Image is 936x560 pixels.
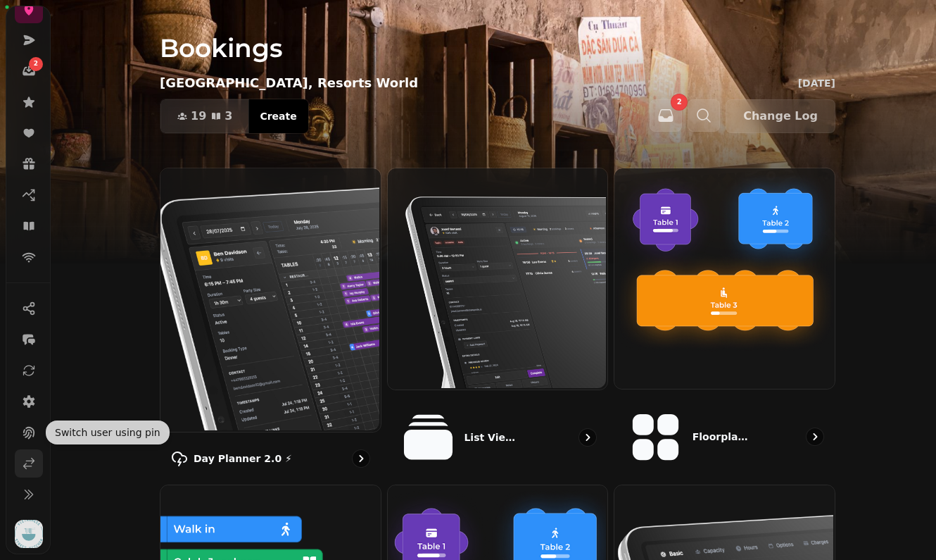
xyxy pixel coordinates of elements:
[159,167,379,430] img: Day Planner 2.0 ⚡
[12,520,46,548] button: User avatar
[798,76,835,90] p: [DATE]
[260,111,296,121] span: Create
[160,73,418,93] p: [GEOGRAPHIC_DATA], Resorts World
[160,99,249,133] button: 193
[743,111,818,122] span: Change Log
[15,57,43,85] a: 2
[160,168,381,479] a: Day Planner 2.0 ⚡Day Planner 2.0 ⚡
[194,452,292,466] p: Day Planner 2.0 ⚡
[726,99,835,133] button: Change Log
[464,430,521,444] p: List View 2.0 ⚡ (New)
[581,430,595,444] svg: go to
[677,99,682,106] span: 2
[248,99,308,133] button: Create
[191,111,206,122] span: 19
[46,421,170,444] div: Switch user using pin
[613,167,833,387] img: Floorplan 2.0 ⚡ (New)
[354,452,368,466] svg: go to
[34,59,38,69] span: 2
[808,430,822,444] svg: go to
[387,168,609,479] a: List View 2.0 ⚡ (New)List View 2.0 ⚡ (New)
[15,520,43,548] img: User avatar
[386,167,607,388] img: List View 2.0 ⚡ (New)
[692,430,752,444] p: Floorplan 2.0 ⚡ (New)
[224,111,232,122] span: 3
[614,168,835,479] a: Floorplan 2.0 ⚡ (New)Floorplan 2.0 ⚡ (New)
